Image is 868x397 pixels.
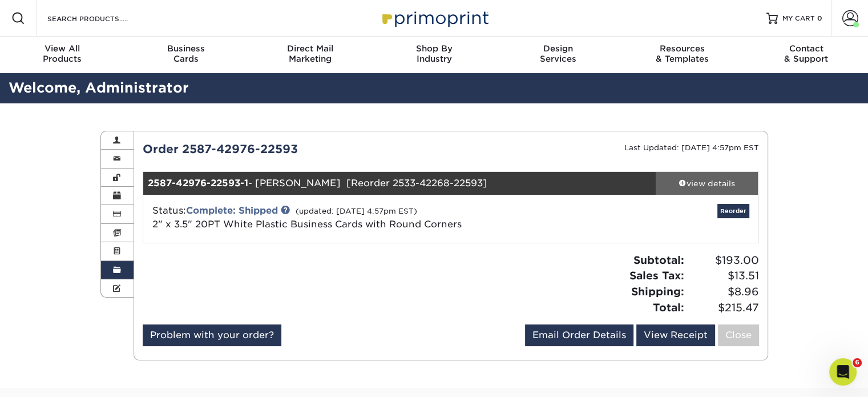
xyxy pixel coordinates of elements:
[248,43,372,54] span: Direct Mail
[853,358,862,367] span: 6
[688,300,759,316] span: $215.47
[186,205,278,216] a: Complete: Shipped
[124,43,248,54] span: Business
[372,43,496,54] span: Shop By
[3,362,97,393] iframe: Google Customer Reviews
[636,324,715,346] a: View Receipt
[633,254,684,266] strong: Subtotal:
[124,37,248,73] a: BusinessCards
[46,11,158,25] input: SEARCH PRODUCTS.....
[152,219,462,230] span: 2" x 3.5" 20PT White Plastic Business Cards with Round Corners
[296,207,417,215] small: (updated: [DATE] 4:57pm EST)
[377,6,491,30] img: Primoprint
[372,37,496,73] a: Shop ByIndustry
[744,37,868,73] a: Contact& Support
[629,269,684,282] strong: Sales Tax:
[631,285,684,298] strong: Shipping:
[525,324,633,346] a: Email Order Details
[782,14,815,23] span: MY CART
[717,204,749,218] a: Reorder
[620,43,744,64] div: & Templates
[496,43,620,64] div: Services
[620,43,744,54] span: Resources
[134,141,451,158] div: Order 2587-42976-22593
[248,37,372,73] a: Direct MailMarketing
[620,37,744,73] a: Resources& Templates
[148,178,248,189] strong: 2587-42976-22593-1
[656,172,758,195] a: view details
[718,324,759,346] a: Close
[248,43,372,64] div: Marketing
[143,324,281,346] a: Problem with your order?
[829,358,857,386] iframe: Intercom live chat
[124,43,248,64] div: Cards
[372,43,496,64] div: Industry
[744,43,868,64] div: & Support
[688,252,759,268] span: $193.00
[688,268,759,284] span: $13.51
[656,178,758,189] div: view details
[496,43,620,54] span: Design
[624,143,759,152] small: Last Updated: [DATE] 4:57pm EST
[744,43,868,54] span: Contact
[496,37,620,73] a: DesignServices
[143,172,656,195] div: - [PERSON_NAME] [Reorder 2533-42268-22593]
[653,301,684,314] strong: Total:
[688,284,759,300] span: $8.96
[817,14,822,22] span: 0
[144,204,553,231] div: Status:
